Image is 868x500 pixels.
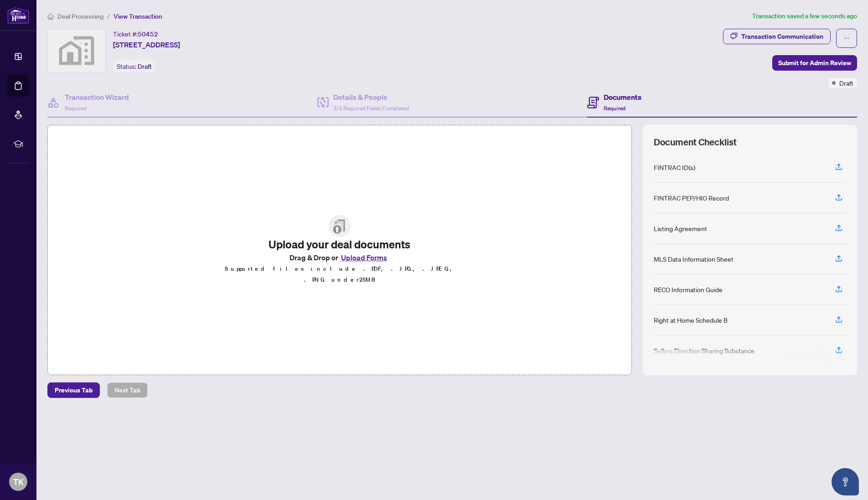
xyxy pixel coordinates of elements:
[843,35,850,41] span: ellipsis
[57,12,103,21] span: Deal Processing
[778,56,851,70] span: Submit for Admin Review
[832,468,859,495] button: Open asap
[289,252,390,263] span: Drag & Drop or
[55,383,93,397] span: Previous Tab
[212,237,467,252] h2: Upload your deal documents
[138,30,158,38] span: 50452
[772,55,857,71] button: Submit for Admin Review
[741,29,823,44] div: Transaction Communication
[654,254,734,264] div: MLS Data Information Sheet
[654,345,754,356] div: Sellers Direction Sharing Substance
[752,11,857,21] article: Transaction saved a few seconds ago
[65,92,129,103] h4: Transaction Wizard
[113,39,180,50] span: [STREET_ADDRESS]
[333,105,409,112] span: 3/3 Required Fields Completed
[654,193,729,203] div: FINTRAC PEP/HIO Record
[839,78,853,88] span: Draft
[65,105,87,112] span: Required
[329,215,351,237] img: File Upload
[654,315,728,325] div: Right at Home Schedule B
[48,29,105,72] img: svg%3e
[47,382,100,398] button: Previous Tab
[113,60,155,72] div: Status:
[723,29,831,44] button: Transaction Communication
[604,105,625,112] span: Required
[13,475,24,488] span: TK
[7,7,29,24] img: logo
[654,284,723,294] div: RECO Information Guide
[654,223,707,233] div: Listing Agreement
[338,252,390,263] button: Upload Forms
[654,162,695,172] div: FINTRAC ID(s)
[113,29,158,39] div: Ticket #:
[654,136,737,149] span: Document Checklist
[107,11,110,21] li: /
[212,263,467,285] p: Supported files include .PDF, .JPG, .JPEG, .PNG under 25 MB
[205,208,475,293] span: File UploadUpload your deal documentsDrag & Drop orUpload FormsSupported files include .PDF, .JPG...
[107,382,148,398] button: Next Tab
[333,92,409,103] h4: Details & People
[114,12,162,21] span: View Transaction
[47,13,54,20] span: home
[138,62,152,71] span: Draft
[604,92,641,103] h4: Documents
